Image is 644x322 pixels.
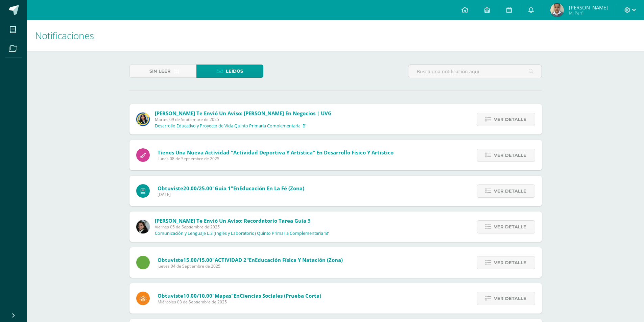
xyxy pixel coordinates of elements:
[494,292,526,305] span: Ver detalle
[158,263,343,269] span: Jueves 04 de Septiembre de 2025
[158,256,343,263] span: Obtuviste en
[158,292,321,299] span: Obtuviste en
[569,10,608,16] span: Mi Perfil
[155,117,332,122] span: Martes 09 de Septiembre de 2025
[155,217,311,224] span: [PERSON_NAME] te envió un aviso: Recordatorio Tarea Guía 3
[494,221,526,233] span: Ver detalle
[494,185,526,197] span: Ver detalle
[212,256,249,263] span: "ACTIVIDAD 2"
[196,65,263,78] a: Leídos
[569,4,608,11] span: [PERSON_NAME]
[158,192,304,197] span: [DATE]
[494,149,526,162] span: Ver detalle
[155,123,306,129] p: Desarrollo Educativo y Proyecto de Vida Quinto Primaria Complementaria 'B'
[173,65,180,77] span: (2)
[136,220,150,233] img: 7bd163c6daa573cac875167af135d202.png
[155,224,329,230] span: Viernes 05 de Septiembre de 2025
[35,29,94,42] span: Notificaciones
[136,113,150,126] img: 9385da7c0ece523bc67fca2554c96817.png
[255,256,343,263] span: Educación Física y Natación (Zona)
[239,185,304,192] span: Educación en la Fé (Zona)
[149,65,171,77] span: Sin leer
[158,156,393,162] span: Lunes 08 de Septiembre de 2025
[408,65,542,78] input: Busca una notificación aquí
[155,110,332,117] span: [PERSON_NAME] te envió un aviso: [PERSON_NAME] en Negocios | UVG
[550,3,564,17] img: 193c62e8dc14977076698c9988c57c15.png
[158,299,321,305] span: Miércoles 03 de Septiembre de 2025
[226,65,243,77] span: Leídos
[158,149,393,156] span: Tienes una nueva actividad "Actividad Deportiva y Artística" En Desarrollo Físico y Artístico
[155,231,329,236] p: Comunicación y Lenguaje L.3 (Inglés y Laboratorio) Quinto Primaria Complementaria 'B'
[183,256,212,263] span: 15.00/15.00
[183,185,212,192] span: 20.00/25.00
[212,185,233,192] span: "Guia 1"
[129,65,196,78] a: Sin leer(2)
[158,185,304,192] span: Obtuviste en
[240,292,321,299] span: Ciencias Sociales (Prueba Corta)
[183,292,212,299] span: 10.00/10.00
[494,113,526,126] span: Ver detalle
[494,256,526,269] span: Ver detalle
[212,292,234,299] span: "Mapas"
